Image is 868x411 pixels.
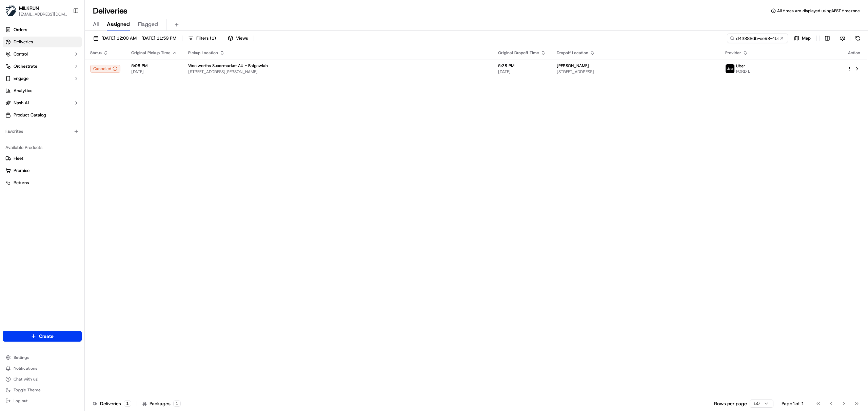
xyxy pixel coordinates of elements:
[236,35,248,41] span: Views
[173,401,181,407] div: 1
[90,65,120,73] button: Canceled
[3,385,82,395] button: Toggle Theme
[557,63,589,68] span: [PERSON_NAME]
[14,112,46,118] span: Product Catalog
[14,88,32,94] span: Analytics
[5,5,16,16] img: MILKRUN
[727,34,788,43] input: Type to search
[3,73,82,84] button: Engage
[14,180,29,186] span: Returns
[3,98,82,108] button: Nash AI
[14,75,28,82] span: Engage
[853,34,863,43] button: Refresh
[14,155,23,161] span: Fleet
[14,168,29,174] span: Promise
[5,155,79,161] a: Fleet
[90,50,102,56] span: Status
[3,110,82,121] a: Product Catalog
[3,37,82,47] a: Deliveries
[107,20,130,28] span: Assigned
[14,63,37,69] span: Orchestrate
[3,165,82,176] button: Promise
[14,398,27,404] span: Log out
[131,63,177,68] span: 5:08 PM
[14,355,29,360] span: Settings
[3,364,82,373] button: Notifications
[101,35,176,41] span: [DATE] 12:00 AM - [DATE] 11:59 PM
[498,69,546,74] span: [DATE]
[131,50,171,56] span: Original Pickup Time
[3,374,82,384] button: Chat with us!
[3,24,82,35] a: Orders
[3,142,82,153] div: Available Products
[14,100,29,106] span: Nash AI
[39,333,54,340] span: Create
[185,34,219,43] button: Filters(1)
[725,50,741,56] span: Provider
[131,69,177,74] span: [DATE]
[3,396,82,406] button: Log out
[5,168,79,174] a: Promise
[3,331,82,342] button: Create
[714,400,747,407] p: Rows per page
[3,85,82,96] a: Analytics
[782,400,804,407] div: Page 1 of 1
[19,5,39,12] button: MILKRUN
[14,51,28,57] span: Control
[90,34,179,43] button: [DATE] 12:00 AM - [DATE] 11:59 PM
[726,64,734,73] img: uber-new-logo.jpeg
[557,69,714,74] span: [STREET_ADDRESS]
[142,400,181,407] div: Packages
[93,400,131,407] div: Deliveries
[188,50,218,56] span: Pickup Location
[3,49,82,60] button: Control
[93,20,99,28] span: All
[3,61,82,72] button: Orchestrate
[847,50,861,56] div: Action
[498,63,546,68] span: 5:28 PM
[138,20,158,28] span: Flagged
[791,34,814,43] button: Map
[196,35,216,41] span: Filters
[14,39,33,45] span: Deliveries
[210,35,216,41] span: ( 1 )
[5,180,79,186] a: Returns
[557,50,588,56] span: Dropoff Location
[14,387,41,393] span: Toggle Theme
[93,5,127,16] h1: Deliveries
[802,35,811,41] span: Map
[124,401,131,407] div: 1
[736,63,745,69] span: Uber
[188,69,487,74] span: [STREET_ADDRESS][PERSON_NAME]
[736,69,750,74] span: FORD I.
[14,366,37,371] span: Notifications
[225,34,251,43] button: Views
[498,50,539,56] span: Original Dropoff Time
[3,177,82,188] button: Returns
[3,353,82,362] button: Settings
[3,126,82,137] div: Favorites
[777,8,860,14] span: All times are displayed using AEST timezone
[19,12,67,17] button: [EMAIL_ADDRESS][DOMAIN_NAME]
[3,153,82,164] button: Fleet
[3,3,70,19] button: MILKRUNMILKRUN[EMAIL_ADDRESS][DOMAIN_NAME]
[14,27,27,33] span: Orders
[188,63,268,68] span: Woolworths Supermarket AU - Balgowlah
[14,376,38,382] span: Chat with us!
